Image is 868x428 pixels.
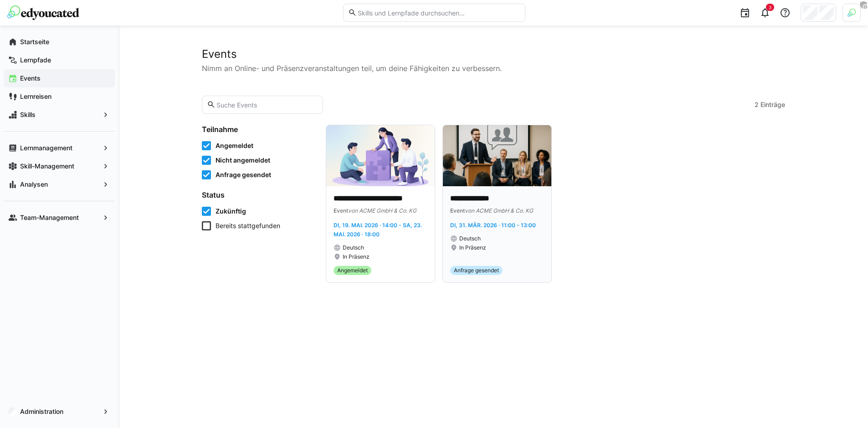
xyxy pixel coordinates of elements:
span: Deutsch [459,235,481,242]
span: Einträge [760,100,785,109]
span: Angemeldet [337,267,368,274]
span: Event [450,207,465,214]
span: Event [334,207,348,214]
h4: Status [202,190,315,199]
input: Skills und Lernpfade durchsuchen… [357,9,520,17]
span: von ACME GmbH & Co. KG [348,207,416,214]
img: image [326,125,435,186]
h4: Teilnahme [202,125,315,134]
img: image [443,125,551,186]
span: In Präsenz [343,253,370,260]
span: 2 [755,100,759,109]
span: Anfrage gesendet [454,267,499,274]
input: Suche Events [216,101,318,109]
span: Bereits stattgefunden [216,221,280,230]
span: In Präsenz [459,244,486,251]
span: Angemeldet [216,141,253,150]
span: Anfrage gesendet [216,170,271,179]
h2: Events [202,47,785,61]
span: Di, 19. Mai. 2026 · 14:00 - Sa, 23. Mai. 2026 · 18:00 [334,222,422,238]
span: Deutsch [343,244,364,251]
span: von ACME GmbH & Co. KG [465,207,533,214]
span: Zukünftig [216,207,246,216]
span: Di, 31. Mär. 2026 · 11:00 - 13:00 [450,222,536,229]
p: Nimm an Online- und Präsenzveranstaltungen teil, um deine Fähigkeiten zu verbessern. [202,63,785,74]
span: Nicht angemeldet [216,156,270,165]
span: 3 [769,5,771,10]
